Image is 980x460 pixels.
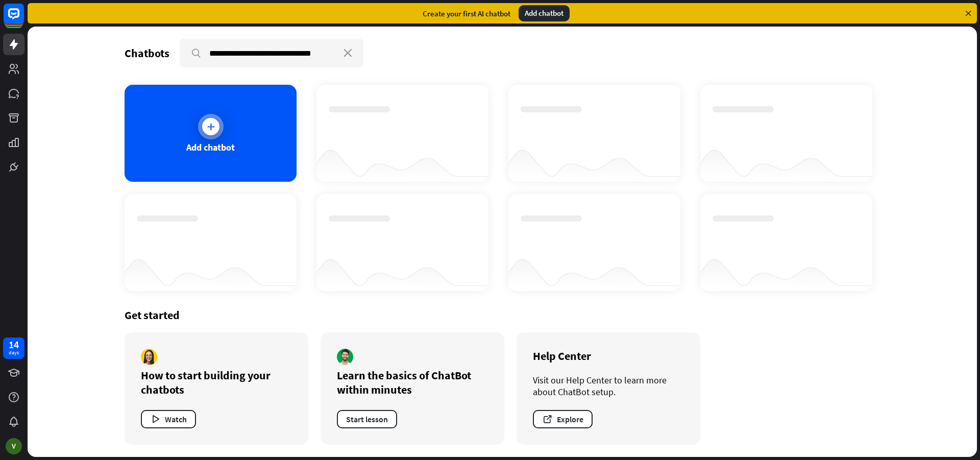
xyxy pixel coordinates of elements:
[344,49,352,57] i: close
[186,141,235,153] div: Add chatbot
[141,410,196,428] button: Watch
[8,4,39,35] button: Open LiveChat chat widget
[337,349,353,365] img: author
[337,368,488,397] div: Learn the basics of ChatBot within minutes
[9,340,19,349] div: 14
[141,349,157,365] img: author
[533,410,593,428] button: Explore
[9,349,19,356] div: days
[3,337,24,359] a: 14 days
[519,5,570,21] div: Add chatbot
[337,410,397,428] button: Start lesson
[423,9,510,18] div: Create your first AI chatbot
[125,308,880,322] div: Get started
[533,349,684,363] div: Help Center
[141,368,292,397] div: How to start building your chatbots
[533,374,684,398] div: Visit our Help Center to learn more about ChatBot setup.
[125,46,169,60] div: Chatbots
